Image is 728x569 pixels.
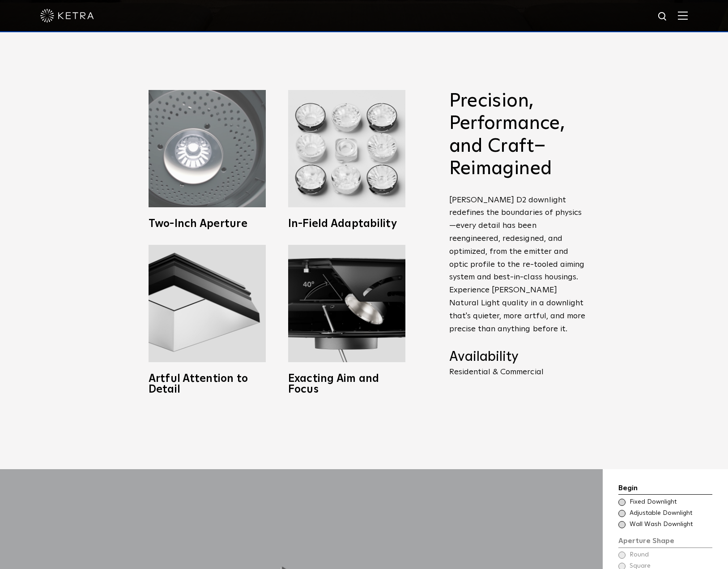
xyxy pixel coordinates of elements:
[149,218,266,229] h3: Two-Inch Aperture
[449,368,588,376] p: Residential & Commercial
[657,11,668,22] img: search icon
[40,9,94,22] img: ketra-logo-2019-white
[449,349,588,366] h4: Availability
[149,90,266,207] img: Ketra 2
[630,509,711,518] span: Adjustable Downlight
[149,373,266,395] h3: Artful Attention to Detail
[288,245,405,362] img: Adjustable downlighting with 40 degree tilt
[288,218,405,229] h3: In-Field Adaptability
[149,245,266,362] img: Ketra full spectrum lighting fixtures
[449,90,588,180] h2: Precision, Performance, and Craft–Reimagined
[630,520,711,529] span: Wall Wash Downlight
[449,194,588,336] p: [PERSON_NAME] D2 downlight redefines the boundaries of physics—every detail has been reengineered...
[678,11,688,20] img: Hamburger%20Nav.svg
[618,483,712,495] div: Begin
[630,498,711,507] span: Fixed Downlight
[288,90,405,207] img: Ketra D2 LED Downlight fixtures with Wireless Control
[288,373,405,395] h3: Exacting Aim and Focus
